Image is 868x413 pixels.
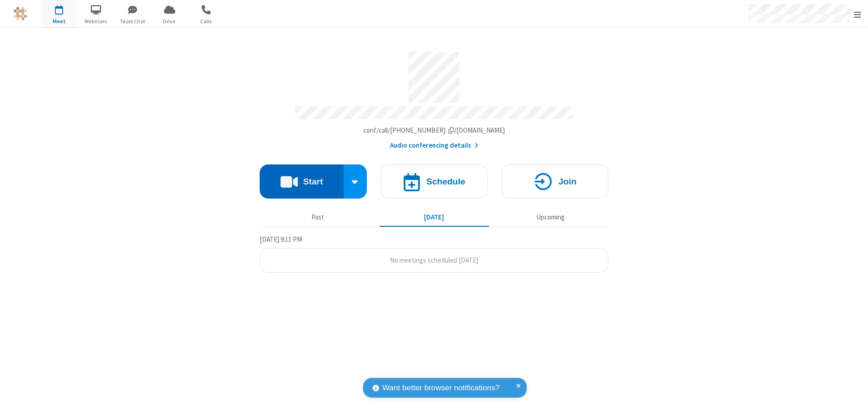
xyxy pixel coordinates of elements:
button: Upcoming [496,209,605,226]
h4: Schedule [426,177,465,186]
h4: Start [303,177,323,186]
span: Copy my meeting room link [363,126,505,134]
span: Drive [153,17,187,25]
button: Start [260,164,344,199]
section: Today's Meetings [260,234,608,273]
button: Past [263,209,373,226]
span: Meet [42,17,76,25]
button: Copy my meeting room linkCopy my meeting room link [363,125,505,136]
button: Audio conferencing details [390,140,478,151]
span: Calls [189,17,223,25]
span: Webinars [79,17,113,25]
span: Team Chat [116,17,150,25]
button: Join [501,164,608,199]
div: Start conference options [344,164,367,199]
img: QA Selenium DO NOT DELETE OR CHANGE [14,7,27,20]
span: [DATE] 9:11 PM [260,235,302,244]
button: [DATE] [380,209,489,226]
section: Account details [260,45,608,151]
span: No meetings scheduled [DATE] [390,256,478,264]
span: Want better browser notifications? [382,382,499,394]
button: Schedule [380,164,488,199]
h4: Join [558,177,577,186]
